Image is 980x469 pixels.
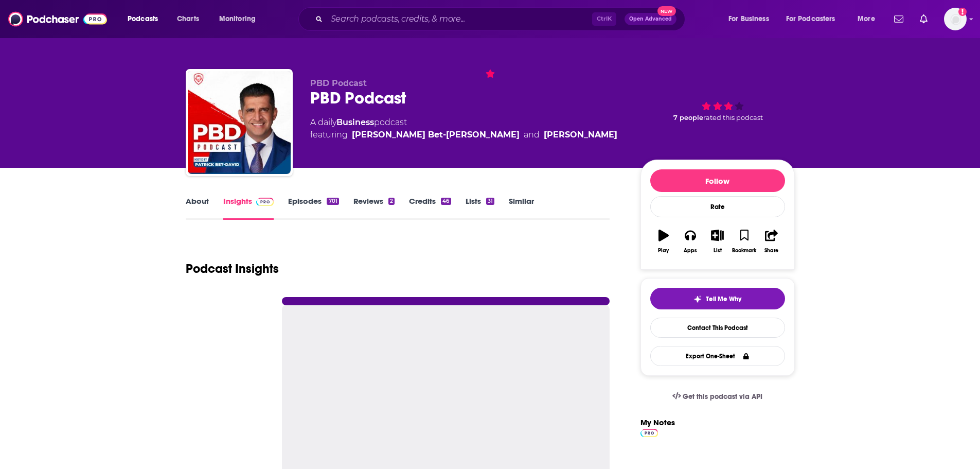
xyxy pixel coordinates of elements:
[704,223,730,260] button: List
[706,295,741,303] span: Tell Me Why
[353,196,395,220] a: Reviews2
[170,11,205,27] a: Charts
[466,196,494,220] a: Lists31
[128,12,158,26] span: Podcasts
[640,427,658,437] a: Pro website
[658,248,669,254] div: Play
[721,11,782,27] button: open menu
[944,8,967,30] img: User Profile
[944,8,967,30] span: Logged in as arogers
[310,129,617,141] span: featuring
[8,9,107,29] img: Podchaser - Follow, Share and Rate Podcasts
[441,198,451,205] div: 46
[388,198,395,205] div: 2
[650,223,677,260] button: Play
[212,11,269,27] button: open menu
[786,12,835,26] span: For Podcasters
[336,117,374,127] a: Business
[409,196,451,220] a: Credits46
[256,198,274,206] img: Podchaser Pro
[629,16,672,22] span: Open Advanced
[758,223,785,260] button: Share
[640,418,675,436] label: My Notes
[544,129,617,141] a: [PERSON_NAME]
[310,116,617,141] div: A daily podcast
[288,196,338,220] a: Episodes701
[186,261,279,276] h1: Podcast Insights
[958,8,967,16] svg: Add a profile image
[714,248,722,254] div: List
[764,248,778,254] div: Share
[650,288,785,309] button: tell me why sparkleTell Me Why
[186,196,209,220] a: About
[177,12,199,26] span: Charts
[732,248,756,254] div: Bookmark
[731,223,758,260] button: Bookmark
[327,11,592,27] input: Search podcasts, credits, & more...
[310,78,367,88] span: PBD Podcast
[486,198,494,205] div: 31
[120,11,171,27] button: open menu
[693,295,702,303] img: tell me why sparkle
[944,8,967,30] button: Show profile menu
[916,10,932,28] a: Show notifications dropdown
[625,13,676,25] button: Open AdvancedNew
[592,12,616,26] span: Ctrl K
[703,114,763,121] span: rated this podcast
[673,114,703,121] span: 7 people
[640,429,658,437] img: Podchaser Pro
[664,384,771,409] a: Get this podcast via API
[352,129,520,141] a: [PERSON_NAME] Bet-[PERSON_NAME]
[683,392,762,401] span: Get this podcast via API
[308,7,695,31] div: Search podcasts, credits, & more...
[684,248,697,254] div: Apps
[650,169,785,192] button: Follow
[858,12,875,26] span: More
[219,12,256,26] span: Monitoring
[850,11,888,27] button: open menu
[779,11,850,27] button: open menu
[524,129,540,141] span: and
[223,196,274,220] a: InsightsPodchaser Pro
[650,346,785,366] button: Export One-Sheet
[188,71,291,174] img: PBD Podcast
[509,196,534,220] a: Similar
[677,223,704,260] button: Apps
[650,318,785,338] a: Contact This Podcast
[650,196,785,217] div: Rate
[327,198,338,205] div: 701
[890,10,907,28] a: Show notifications dropdown
[657,6,676,16] span: New
[640,78,795,142] div: 7 peoplerated this podcast
[728,12,769,26] span: For Business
